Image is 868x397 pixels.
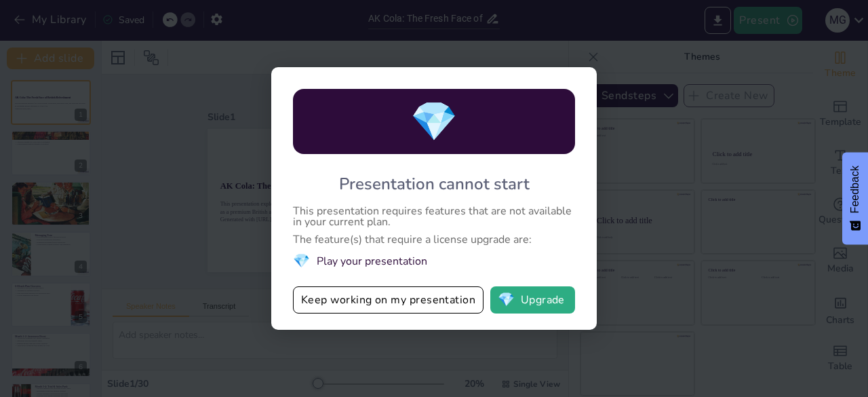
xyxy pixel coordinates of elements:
li: Play your presentation [293,252,575,270]
button: Keep working on my presentation [293,286,484,314]
button: diamondUpgrade [490,286,575,314]
span: diamond [498,293,515,307]
button: Feedback - Show survey [842,152,868,244]
div: Presentation cannot start [339,173,530,195]
div: The feature(s) that require a license upgrade are: [293,234,575,245]
span: diamond [293,252,310,270]
div: This presentation requires features that are not available in your current plan. [293,206,575,227]
span: diamond [410,96,458,148]
span: Feedback [849,166,861,213]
